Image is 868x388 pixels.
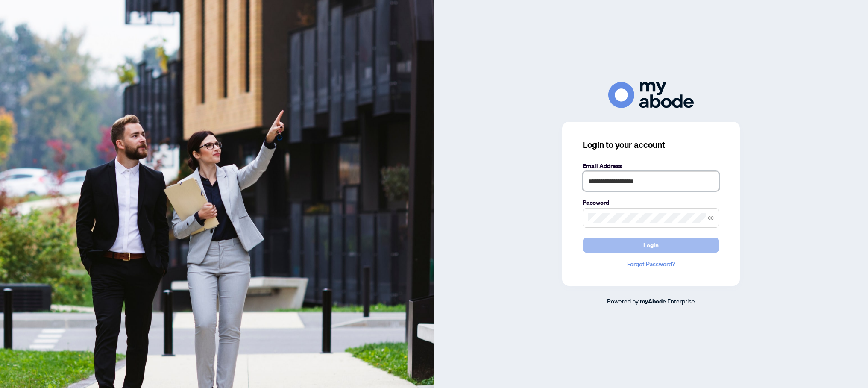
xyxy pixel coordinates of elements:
span: Powered by [607,297,639,305]
span: Enterprise [667,297,695,305]
a: Forgot Password? [583,259,719,269]
span: Login [643,238,659,252]
img: ma-logo [608,82,694,108]
button: Login [583,238,719,253]
h3: Login to your account [583,139,719,151]
label: Password [583,198,719,207]
a: myAbode [640,297,666,306]
span: eye-invisible [708,215,714,221]
label: Email Address [583,161,719,170]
